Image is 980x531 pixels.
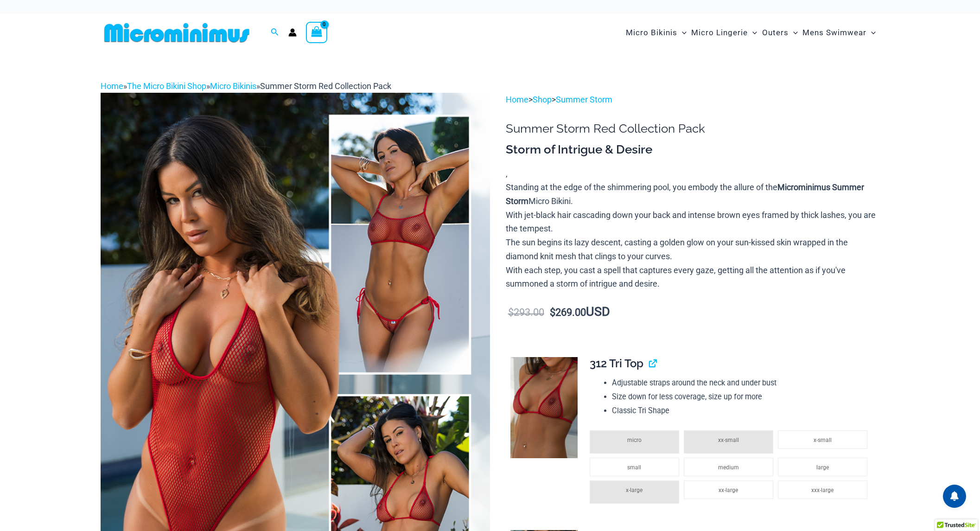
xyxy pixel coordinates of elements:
a: Micro Bikinis [210,81,256,91]
a: Search icon link [271,27,279,38]
li: xxx-large [778,480,867,499]
a: Mens SwimwearMenu ToggleMenu Toggle [800,19,878,47]
li: micro [590,430,679,454]
span: Menu Toggle [748,21,757,45]
span: $ [508,307,514,318]
span: x-large [626,487,643,493]
b: Microminimus Summer Storm [506,182,864,206]
span: xx-small [718,437,739,443]
span: Menu Toggle [789,21,798,45]
span: medium [718,464,739,471]
li: Size down for less coverage, size up for more [612,390,872,404]
span: 312 Tri Top [590,357,643,370]
span: micro [627,437,642,443]
span: Menu Toggle [677,21,687,45]
p: Standing at the edge of the shimmering pool, you embody the allure of the Micro Bikini. With jet-... [506,180,879,291]
span: small [627,464,641,471]
span: $ [550,307,555,318]
li: xx-large [684,480,773,499]
span: x-small [814,437,832,443]
li: small [590,458,679,476]
div: , [506,142,879,291]
span: large [816,464,829,471]
img: Summer Storm Red 312 Tri Top [510,357,578,458]
span: Menu Toggle [866,21,876,45]
span: xx-large [719,487,738,493]
li: xx-small [684,430,773,454]
a: Micro BikinisMenu ToggleMenu Toggle [624,19,689,47]
img: MM SHOP LOGO FLAT [101,22,253,43]
li: large [778,458,867,476]
p: > > [506,93,879,107]
a: Account icon link [288,28,297,37]
h1: Summer Storm Red Collection Pack [506,122,879,136]
a: Home [506,95,528,104]
a: View Shopping Cart, empty [306,22,327,43]
li: Adjustable straps around the neck and under bust [612,376,872,390]
a: OutersMenu ToggleMenu Toggle [760,19,800,47]
span: xxx-large [811,487,834,493]
nav: Site Navigation [622,17,879,48]
span: Mens Swimwear [802,21,866,45]
p: USD [506,305,879,320]
bdi: 269.00 [550,307,586,318]
bdi: 293.00 [508,307,544,318]
a: Shop [533,95,552,104]
span: Summer Storm Red Collection Pack [260,81,391,91]
li: medium [684,458,773,476]
li: Classic Tri Shape [612,404,872,418]
h3: Storm of Intrigue & Desire [506,142,879,158]
span: Micro Bikinis [626,21,677,45]
span: Outers [762,21,789,45]
span: Micro Lingerie [691,21,748,45]
a: Micro LingerieMenu ToggleMenu Toggle [689,19,759,47]
li: x-large [590,480,679,504]
a: Summer Storm [556,95,612,104]
span: » » » [101,81,391,91]
a: The Micro Bikini Shop [127,81,206,91]
li: x-small [778,430,867,449]
a: Home [101,81,123,91]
